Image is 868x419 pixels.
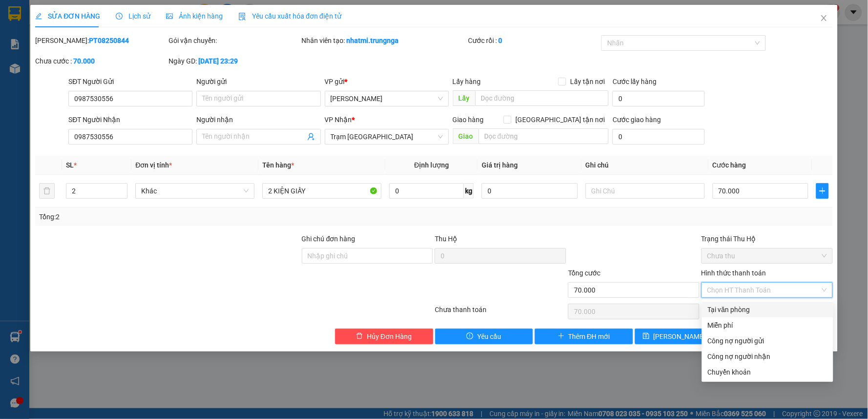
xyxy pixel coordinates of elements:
[135,161,172,169] span: Đơn vị tính
[35,13,42,20] span: edit
[635,329,733,344] button: save[PERSON_NAME] thay đổi
[325,116,352,124] span: VP Nhận
[35,56,167,66] div: Chưa cước :
[643,333,650,340] span: save
[196,114,320,125] div: Người nhận
[613,78,656,85] label: Cước lấy hàng
[464,183,474,199] span: kg
[475,90,609,106] input: Dọc đường
[141,184,249,198] span: Khác
[89,37,129,44] b: PT08250844
[702,333,833,349] div: Cước gửi hàng sẽ được ghi vào công nợ của người gửi
[414,161,449,169] span: Định lượng
[613,129,705,145] input: Cước giao hàng
[238,13,246,21] img: icon
[582,156,709,175] th: Ghi chú
[654,331,732,342] span: [PERSON_NAME] thay đổi
[558,333,565,340] span: plus
[479,128,609,144] input: Dọc đường
[347,37,399,44] b: nhatmi.trungnga
[511,114,609,125] span: [GEOGRAPHIC_DATA] tận nơi
[708,367,827,377] div: Chuyển khoản
[238,12,341,20] span: Yêu cầu xuất hóa đơn điện tử
[708,320,827,331] div: Miễn phí
[5,42,67,52] li: VP [PERSON_NAME]
[73,57,95,65] b: 70.000
[367,331,412,342] span: Hủy Đơn Hàng
[116,12,150,20] span: Lịch sử
[356,333,363,340] span: delete
[5,54,64,83] b: T1 [PERSON_NAME], P Phú Thuỷ
[708,335,827,346] div: Công nợ người gửi
[453,78,481,85] span: Lấy hàng
[196,76,320,87] div: Người gửi
[68,76,192,87] div: SĐT Người Gửi
[702,349,833,364] div: Cước gửi hàng sẽ được ghi vào công nợ của người nhận
[66,161,74,169] span: SL
[307,133,315,141] span: user-add
[198,57,238,65] b: [DATE] 23:29
[820,14,828,22] span: close
[169,56,300,66] div: Ngày GD:
[707,249,827,263] span: Chưa thu
[35,12,100,20] span: SỬA ĐƠN HÀNG
[302,235,356,243] label: Ghi chú đơn hàng
[435,329,533,344] button: exclamation-circleYêu cầu
[302,248,433,264] input: Ghi chú đơn hàng
[39,211,335,222] div: Tổng: 2
[466,333,473,340] span: exclamation-circle
[810,5,838,32] button: Close
[586,183,705,199] input: Ghi Chú
[302,35,466,46] div: Nhân viên tạo:
[453,116,484,124] span: Giao hàng
[325,76,449,87] div: VP gửi
[35,35,167,46] div: [PERSON_NAME]:
[817,187,828,195] span: plus
[701,233,833,244] div: Trạng thái Thu Hộ
[262,183,381,199] input: VD: Bàn, Ghế
[5,5,39,39] img: logo.jpg
[435,235,457,243] span: Thu Hộ
[566,76,609,87] span: Lấy tận nơi
[5,54,12,61] span: environment
[701,269,766,277] label: Hình thức thanh toán
[166,12,223,20] span: Ảnh kiện hàng
[477,331,501,342] span: Yêu cầu
[816,183,828,199] button: plus
[453,128,479,144] span: Giao
[568,269,600,277] span: Tổng cước
[434,304,567,321] div: Chưa thanh toán
[708,351,827,362] div: Công nợ người nhận
[331,91,443,106] span: Phan Thiết
[569,331,610,342] span: Thêm ĐH mới
[482,161,518,169] span: Giá trị hàng
[5,5,142,23] li: Trung Nga
[262,161,294,169] span: Tên hàng
[708,304,827,315] div: Tại văn phòng
[166,13,173,20] span: picture
[335,329,433,344] button: deleteHủy Đơn Hàng
[116,13,123,20] span: clock-circle
[613,91,705,106] input: Cước lấy hàng
[499,37,503,44] b: 0
[169,35,300,46] div: Gói vận chuyển:
[67,42,130,74] li: VP Trạm [GEOGRAPHIC_DATA]
[68,114,192,125] div: SĐT Người Nhận
[613,116,661,124] label: Cước giao hàng
[713,161,746,169] span: Cước hàng
[331,129,443,144] span: Trạm Sài Gòn
[468,35,600,46] div: Cước rồi :
[707,283,827,297] span: Chọn HT Thanh Toán
[453,90,475,106] span: Lấy
[535,329,633,344] button: plusThêm ĐH mới
[39,183,55,199] button: delete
